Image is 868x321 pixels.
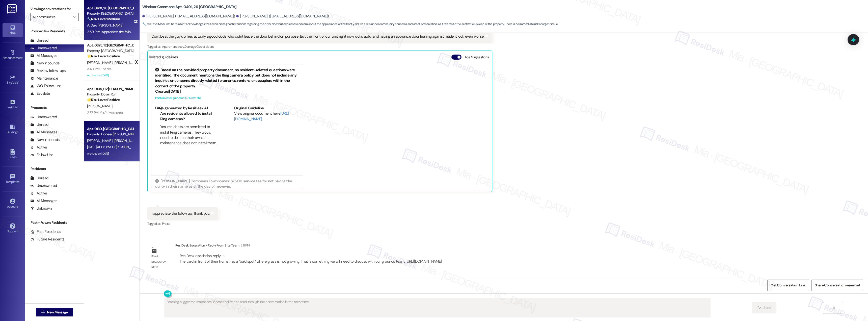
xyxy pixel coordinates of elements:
[811,280,863,291] button: Share Conversation via email
[771,283,805,288] span: Get Conversation Link
[147,220,218,227] div: Tagged as:
[30,152,53,158] div: Follow Ups
[30,183,57,188] div: Unanswered
[87,151,134,157] div: Archived on [DATE]
[87,92,134,97] div: Property: Dover Run
[25,29,84,34] div: Prospects + Residents
[30,53,57,58] div: All Messages
[3,147,23,161] a: Leads
[25,105,84,110] div: Prospects
[175,243,446,250] div: ResiDesk Escalation - Reply From Site Team
[155,95,299,101] div: Portfolio level guideline ( 67 % match)
[160,111,220,122] li: Are residents allowed to install Ring cameras?
[87,104,112,108] span: [PERSON_NAME]
[87,126,134,132] div: Apt. 0130, [GEOGRAPHIC_DATA][PERSON_NAME]
[87,60,114,65] span: [PERSON_NAME]
[30,130,57,135] div: All Messages
[767,280,809,291] button: Get Conversation Link
[30,237,64,242] div: Future Residents
[162,221,170,226] span: Praise
[30,176,48,181] div: Unread
[17,105,18,108] span: •
[30,191,47,196] div: Active
[142,22,169,26] strong: 🔧 Risk Level: Medium
[142,4,237,10] b: Windsor Commons: Apt. 0401, 26 [GEOGRAPHIC_DATA]
[22,55,23,59] span: •
[155,106,208,111] b: FAQs generated by ResiDesk AI
[236,14,329,19] div: [PERSON_NAME]. ([EMAIL_ADDRESS][DOMAIN_NAME])
[30,68,66,73] div: Review follow-ups
[18,80,19,84] span: •
[239,243,250,248] div: 3:11 PM
[33,13,71,21] input: All communities
[155,89,299,94] div: Created [DATE]
[73,15,76,19] i: 
[30,45,57,51] div: Unanswered
[87,138,114,143] span: [PERSON_NAME]
[98,23,123,28] span: [PERSON_NAME]
[3,98,23,111] a: Insights •
[30,206,52,211] div: Unknown
[147,43,493,50] div: Tagged as:
[30,114,57,120] div: Unanswered
[87,132,134,137] div: Property: Pioneer [PERSON_NAME]
[3,122,23,136] a: Buildings
[149,55,178,62] div: Related guidelines
[30,198,57,204] div: All Messages
[87,110,123,115] div: 2:37 PM: You're welcome
[3,23,23,37] a: Inbox
[87,54,120,58] strong: 🌟 Risk Level: Positive
[464,55,489,60] label: Hide Suggestions
[87,72,134,79] div: Archived on [DATE]
[36,308,73,316] button: New Message
[30,137,60,142] div: New Inbounds
[114,60,139,65] span: [PERSON_NAME]
[25,166,84,171] div: Residents
[234,111,289,121] a: [URL][DOMAIN_NAME]…
[47,310,68,315] span: New Message
[30,61,60,66] div: New Inbounds
[87,17,120,21] strong: 🔧 Risk Level: Medium
[30,83,61,89] div: WO Follow-ups
[87,30,155,34] div: 2:59 PM: I appreciate the follow up. Thank you.
[87,11,134,16] div: Property: [GEOGRAPHIC_DATA]
[152,34,484,39] div: Don't beat the guy up, he's actually a good dude who didn't leave the door behind on purpose. But...
[180,253,442,264] div: ResiDesk escalation reply -> The yard in front of their home has a “bald spot” where grass is not...
[752,302,777,313] button: Send
[30,38,48,43] div: Unread
[87,67,112,71] div: 3:40 PM: Thanks!
[30,5,79,13] label: Viewing conversations for
[155,67,299,89] div: Based on the provided property document, no resident-related questions were identified. The docum...
[30,122,48,127] div: Unread
[3,73,23,87] a: Site Visit •
[87,23,98,28] span: A. Day
[114,138,139,143] span: [PERSON_NAME]
[87,43,134,48] div: Apt. 0325, 12 [GEOGRAPHIC_DATA]
[155,179,299,189] div: [PERSON_NAME] Commons Townhomes: $75.00 service fee for not having the utility in their name as o...
[3,172,23,186] a: Templates •
[87,6,134,11] div: Apt. 0401, 26 [GEOGRAPHIC_DATA]
[30,229,61,234] div: Past Residents
[7,4,18,14] img: ResiDesk Logo
[3,222,23,235] a: Support
[87,97,120,102] strong: 🌟 Risk Level: Positive
[757,306,761,310] i: 
[25,220,84,225] div: Past + Future Residents
[763,305,771,310] span: Send
[184,44,196,49] span: Damage ,
[234,111,299,122] div: View original document here
[234,106,264,111] b: Original Guideline
[160,124,220,146] li: Yes, residents are permitted to install Ring cameras. They would need to do it on their own as ma...
[152,211,210,216] div: I appreciate the follow up. Thank you.
[30,145,47,150] div: Active
[142,21,558,27] span: : The resident acknowledges the technician's good intentions regarding the dryer door but express...
[19,179,20,183] span: •
[41,310,45,314] i: 
[196,44,214,49] span: Closet doors
[165,298,710,317] textarea: Fetching suggested responses. Please feel free to read through the conversation in the meantime.
[87,145,422,149] div: [DATE] at 1:13 PM: Hi [PERSON_NAME] and [PERSON_NAME]! I'm checking in on your latest work order ...
[815,283,860,288] span: Share Conversation via email
[151,254,171,270] div: Email escalation reply
[30,76,58,81] div: Maintenance
[87,48,134,54] div: Property: [GEOGRAPHIC_DATA]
